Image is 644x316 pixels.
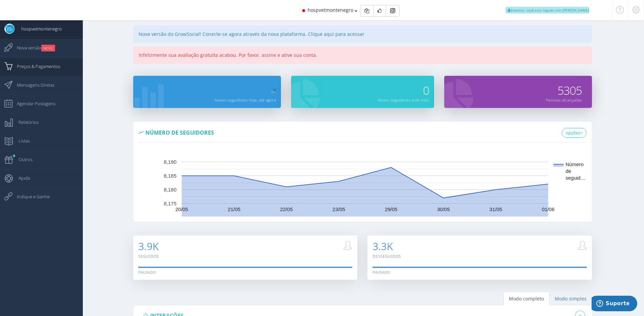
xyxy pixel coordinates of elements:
[10,76,54,93] span: Mensagens Diretas
[437,206,450,212] text: 30/05
[175,206,188,212] text: 20/05
[373,253,401,259] small: Desseguidos
[503,292,549,306] a: Modo completo
[332,206,345,212] text: 23/05
[164,173,176,179] text: 8,185
[505,7,589,14] span: Ewerton, você esta logado com [PERSON_NAME]
[10,188,50,205] span: Indique e Ganhe
[138,239,159,253] span: 3.9K
[133,46,592,64] div: Infelizmente sua avaliação gratuita acabou. Por favor, assine e ative sua conta.
[280,206,293,212] text: 22/05
[138,270,156,275] div: Pausado
[133,25,592,43] div: Nova versão do GrowSocial! Conecte-se agora através da nova plataforma. Clique aqui para acessar
[378,97,429,103] small: Novos seguidores este mês
[390,8,395,13] img: Instagram_simple_icon.svg
[542,206,554,212] text: 01/06
[490,206,502,212] text: 31/05
[139,149,591,217] svg: A chart.
[164,187,176,193] text: 8,180
[423,83,429,98] span: 0
[12,170,30,186] span: Ajuda
[549,292,592,306] a: Modo simples
[562,128,587,138] a: opções
[10,95,55,112] span: Agendar Postagens
[308,7,353,13] span: hospvetmontenegro
[373,270,390,275] div: Pausado
[360,5,400,17] div: Basic example
[592,296,637,313] iframe: Abre um widget para que você possa encontrar mais informações
[373,239,393,253] span: 3.3K
[385,206,398,212] text: 29/05
[10,58,60,75] span: Preços & Pagamentos
[228,206,240,212] text: 21/05
[15,20,62,37] span: hospvetmontenegro
[12,114,39,131] span: Relatórios
[546,97,582,103] small: Pessoas alcançadas
[215,97,276,103] small: Novos seguidores hoje, até agora
[271,88,276,95] img: loader.gif
[12,132,30,149] span: Listas
[138,253,159,259] small: Seguidos
[557,83,582,98] span: 5305
[12,151,32,168] span: Outros
[164,159,176,165] text: 8,190
[10,39,55,56] span: Nova versão
[566,161,583,167] text: Número
[164,201,176,206] text: 8,175
[145,129,214,136] span: Número de seguidores
[41,45,55,51] small: NOVO
[4,24,15,34] img: User Image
